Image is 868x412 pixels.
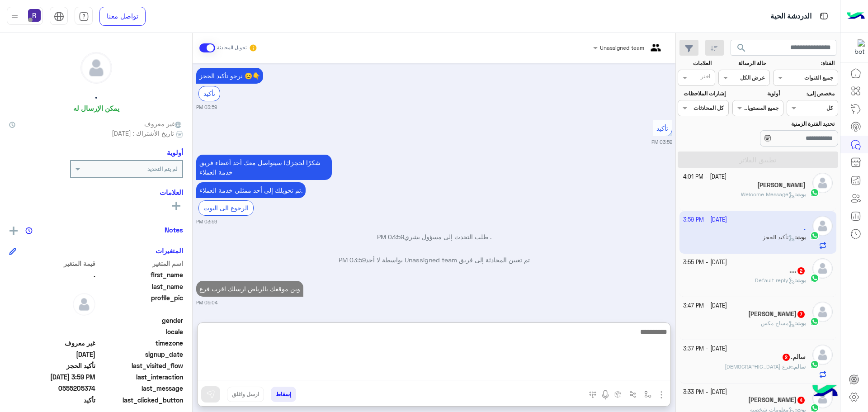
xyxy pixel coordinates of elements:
[725,363,791,370] span: فرع الشفاء
[774,59,835,67] label: القناة:
[25,227,33,234] img: notes
[626,387,641,402] button: Trigger scenario
[720,59,766,67] label: حالة الرسالة
[97,293,184,314] span: profile_pic
[679,59,712,67] label: العلامات
[97,350,184,359] span: signup_date
[748,396,806,404] h5: Ali
[600,44,644,51] span: Unassigned team
[797,277,806,284] span: بوت
[198,86,220,101] div: تأكيد
[641,387,656,402] button: select flow
[731,40,753,59] button: search
[196,68,263,84] p: 19/9/2025, 3:59 PM
[810,317,819,326] img: WhatsApp
[95,90,97,101] h5: .
[97,395,184,405] span: last_clicked_button
[789,267,806,275] h5: ....
[198,200,254,215] div: الرجوع الى البوت
[9,270,95,279] span: .
[9,316,95,325] span: null
[795,191,806,198] b: :
[9,259,95,268] span: قيمة المتغير
[196,232,672,242] p: . طلب التحدث إلى مسؤول بشري
[196,281,303,297] p: 19/9/2025, 5:04 PM
[761,320,795,327] span: مساج مكس
[656,124,668,132] span: تأكيد
[196,182,306,198] p: 19/9/2025, 3:59 PM
[797,191,806,198] span: بوت
[683,173,726,181] small: [DATE] - 4:01 PM
[167,148,183,156] h6: أولوية
[741,191,795,198] span: Welcome Message
[701,72,712,83] div: اختر
[196,155,332,180] p: 19/9/2025, 3:59 PM
[54,11,64,22] img: tab
[683,388,727,397] small: [DATE] - 3:33 PM
[9,327,95,336] span: null
[797,397,805,404] span: 4
[97,259,184,268] span: اسم المتغير
[196,299,218,306] small: 05:04 PM
[9,372,95,382] span: 2025-09-19T12:59:56.191Z
[849,39,865,56] img: 322853014244696
[377,233,404,241] span: 03:59 PM
[339,256,366,264] span: 03:59 PM
[97,372,184,382] span: last_interaction
[812,302,833,322] img: defaultAdmin.png
[795,320,806,327] b: :
[782,353,806,361] h5: سالم.
[679,90,725,98] label: إشارات الملاحظات
[99,7,146,26] a: تواصل معنا
[73,104,119,112] h6: يمكن الإرسال له
[9,361,95,370] span: تأكيد الحجز
[196,218,217,225] small: 03:59 PM
[600,389,611,400] img: send voice note
[683,345,727,353] small: [DATE] - 3:37 PM
[795,277,806,284] b: :
[611,387,626,402] button: create order
[791,363,806,370] b: :
[818,10,830,22] img: tab
[9,350,95,359] span: 2025-09-19T12:51:56.53Z
[812,345,833,365] img: defaultAdmin.png
[97,270,184,279] span: first_name
[97,282,184,291] span: last_name
[112,128,174,138] span: تاريخ الأشتراك : [DATE]
[770,10,811,23] p: الدردشة الحية
[748,310,806,318] h5: Abdul Aziz Salmeh
[156,246,183,255] h6: المتغيرات
[97,338,184,348] span: timezone
[9,11,20,22] img: profile
[656,389,667,400] img: send attachment
[9,227,18,235] img: add
[810,360,819,369] img: WhatsApp
[797,267,805,275] span: 2
[733,90,780,98] label: أولوية
[788,90,835,98] label: مخصص إلى:
[206,390,215,399] img: send message
[75,7,93,26] a: tab
[793,363,806,370] span: سالم.
[736,43,747,53] span: search
[271,387,296,402] button: إسقاط
[28,9,41,22] img: userImage
[97,384,184,393] span: last_message
[9,395,95,405] span: تأكيد
[97,361,184,370] span: last_visited_flow
[810,274,819,283] img: WhatsApp
[9,384,95,393] span: 0555205374
[147,166,178,172] b: لم يتم التحديد
[97,316,184,325] span: gender
[651,138,672,146] small: 03:59 PM
[755,277,795,284] span: Default reply
[217,44,247,52] small: تحويل المحادثة
[809,376,841,407] img: hulul-logo.png
[797,311,805,318] span: 7
[227,387,264,402] button: ارسل واغلق
[757,181,806,189] h5: Ahmad Samaha
[644,391,651,398] img: select flow
[733,120,835,128] label: تحديد الفترة الزمنية
[847,7,865,26] img: Logo
[81,52,112,83] img: defaultAdmin.png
